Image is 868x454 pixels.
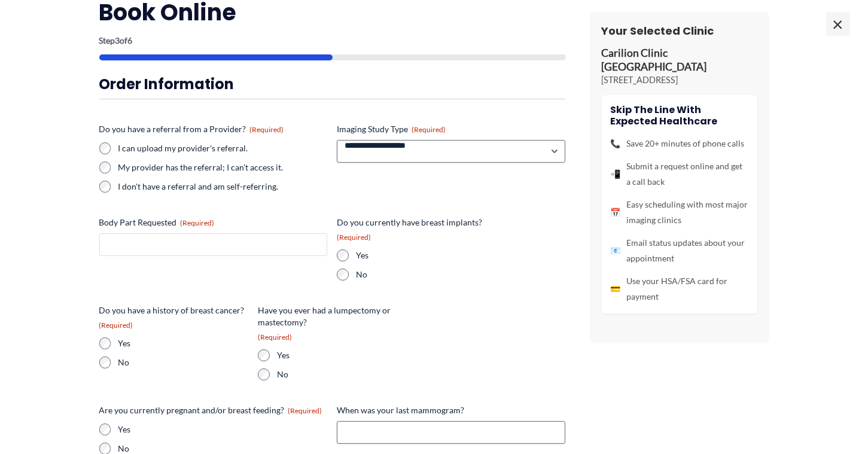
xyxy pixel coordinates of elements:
label: When was your last mammogram? [337,404,565,416]
legend: Do you currently have breast implants? [337,217,486,242]
h3: Order Information [99,75,566,93]
h3: Your Selected Clinic [602,24,757,38]
span: (Required) [250,125,284,134]
legend: Are you currently pregnant and/or breast feeding? [99,404,322,416]
span: 📞 [611,136,621,151]
label: Yes [277,349,407,361]
span: (Required) [412,125,446,134]
p: [STREET_ADDRESS] [602,74,757,86]
span: (Required) [99,321,133,330]
label: Imaging Study Type [337,123,565,135]
span: 3 [115,35,120,45]
span: (Required) [181,218,215,227]
li: Save 20+ minutes of phone calls [611,136,748,151]
legend: Do you have a referral from a Provider? [99,123,284,135]
span: 📧 [611,243,621,258]
span: (Required) [288,406,322,415]
span: (Required) [258,333,292,342]
label: Yes [356,249,486,261]
span: (Required) [337,233,371,242]
li: Submit a request online and get a call back [611,159,748,190]
li: Easy scheduling with most major imaging clinics [611,197,748,228]
label: Yes [118,337,248,349]
label: No [118,357,248,368]
label: No [356,269,486,281]
label: My provider has the referral; I can't access it. [118,162,328,173]
span: 6 [128,35,133,45]
legend: Do you have a history of breast cancer? [99,304,248,330]
h4: Skip the line with Expected Healthcare [611,104,748,127]
label: I can upload my provider's referral. [118,142,328,154]
li: Use your HSA/FSA card for payment [611,273,748,304]
span: × [826,12,850,36]
p: Step of [99,36,566,45]
label: I don't have a referral and am self-referring. [118,181,328,193]
li: Email status updates about your appointment [611,235,748,266]
span: 📅 [611,205,621,220]
label: Body Part Requested [99,217,328,228]
label: Yes [118,423,328,435]
span: 💳 [611,281,621,297]
legend: Have you ever had a lumpectomy or mastectomy? [258,304,407,342]
label: No [277,368,407,380]
span: 📲 [611,166,621,182]
p: Carilion Clinic [GEOGRAPHIC_DATA] [602,47,757,74]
